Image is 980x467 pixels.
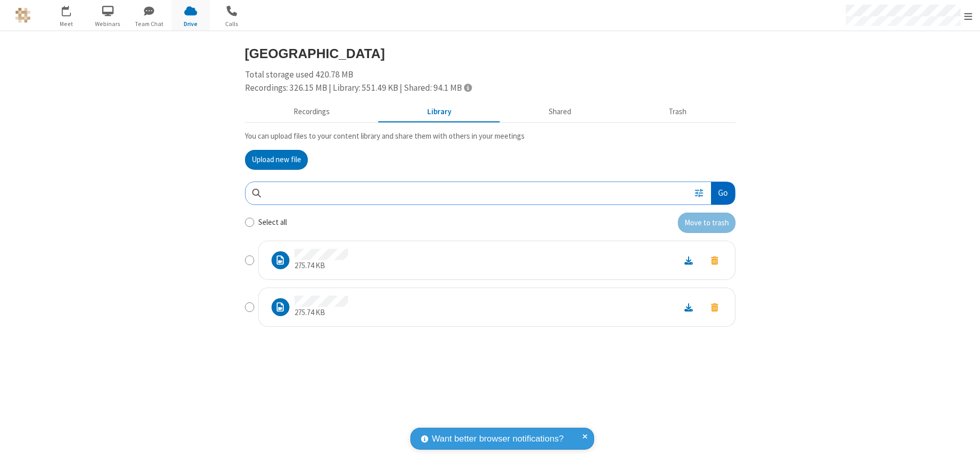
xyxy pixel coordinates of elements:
span: Drive [171,19,210,29]
span: Want better browser notifications? [432,432,563,446]
button: Shared during meetings [500,102,620,122]
a: Download file [675,254,702,266]
a: Download file [675,301,702,313]
span: Team Chat [130,19,168,29]
p: You can upload files to your content library and share them with others in your meetings [245,131,736,142]
button: Recorded meetings [245,102,379,122]
span: Totals displayed include files that have been moved to the trash. [464,83,472,92]
div: 1 [69,6,76,13]
button: Upload new file [245,150,308,170]
p: 275.74 KB [295,260,348,272]
h3: [GEOGRAPHIC_DATA] [245,46,736,61]
button: Go [711,182,734,205]
label: Select all [258,217,287,228]
button: Move to trash [702,253,727,267]
span: Meet [47,19,86,29]
img: QA Selenium DO NOT DELETE OR CHANGE [15,8,31,23]
button: Trash [620,102,736,122]
div: Total storage used 420.78 MB [245,68,736,94]
span: Webinars [89,19,127,29]
p: 275.74 KB [295,307,348,319]
button: Move to trash [678,213,736,233]
span: Calls [213,19,251,29]
div: Recordings: 326.15 MB | Library: 551.49 KB | Shared: 94.1 MB [245,82,736,95]
button: Move to trash [702,300,727,314]
iframe: Chat [954,440,972,460]
button: Content library [379,102,500,122]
